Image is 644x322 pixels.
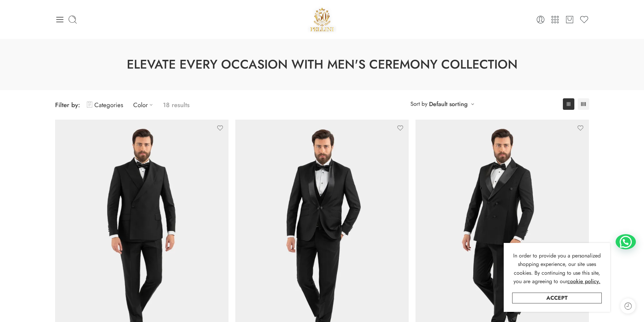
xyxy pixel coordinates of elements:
[308,5,337,34] a: Pellini -
[579,15,589,24] a: Wishlist
[133,97,156,113] a: Color
[565,15,574,24] a: Cart
[567,277,600,286] a: cookie policy.
[55,100,80,109] span: Filter by:
[308,5,337,34] img: Pellini
[163,97,190,113] p: 18 results
[429,99,468,109] a: Default sorting
[87,97,123,113] a: Categories
[536,15,545,24] a: Login / Register
[410,98,427,109] span: Sort by
[512,293,602,303] a: Accept
[513,252,601,286] span: In order to provide you a personalized shopping experience, our site uses cookies. By continuing ...
[17,56,627,73] h1: Elevate Every Occasion with Men's Ceremony Collection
